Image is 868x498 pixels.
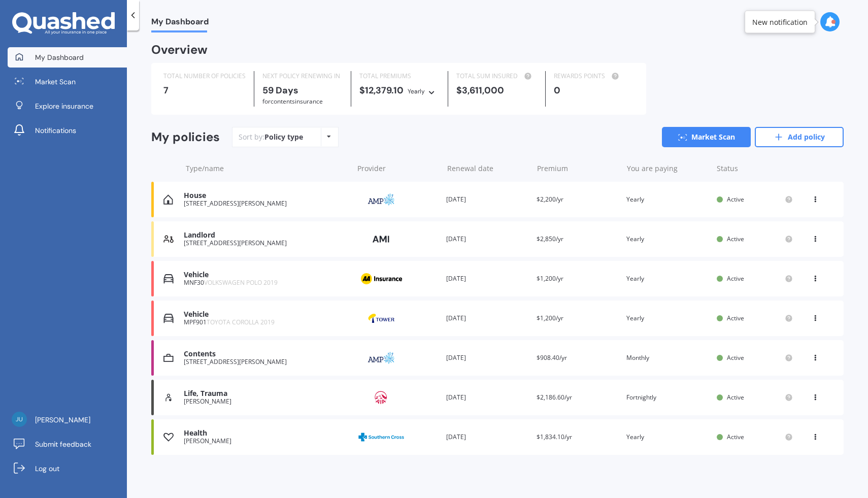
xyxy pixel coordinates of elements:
a: Notifications [8,120,127,141]
div: MNF30 [184,279,348,286]
div: Yearly [626,432,709,442]
div: [DATE] [446,432,528,442]
div: Monthly [626,353,709,363]
span: Active [727,353,744,362]
span: TOYOTA COROLLA 2019 [207,318,275,326]
span: $908.40/yr [537,353,567,362]
img: b098fd21a97e2103b915261ee479d459 [12,412,27,427]
span: Active [727,235,744,243]
div: [DATE] [446,234,528,244]
img: AA [356,269,407,288]
div: [STREET_ADDRESS][PERSON_NAME] [184,240,348,247]
a: Explore insurance [8,96,127,116]
span: VOLKSWAGEN POLO 2019 [204,278,278,287]
img: Life [163,392,174,403]
span: $2,186.60/yr [537,393,572,402]
span: for Contents insurance [262,97,323,106]
img: Vehicle [163,274,174,284]
img: AMI [356,229,407,249]
div: REWARDS POINTS [554,71,634,81]
div: Life, Trauma [184,389,348,398]
img: Health [163,432,174,442]
a: Market Scan [8,72,127,92]
div: [DATE] [446,274,528,284]
span: $1,200/yr [537,314,563,322]
div: 0 [554,85,634,95]
div: Landlord [184,231,348,240]
div: $12,379.10 [359,85,440,96]
div: [DATE] [446,353,528,363]
span: $2,850/yr [537,235,563,243]
div: [STREET_ADDRESS][PERSON_NAME] [184,358,348,366]
div: NEXT POLICY RENEWING IN [262,71,343,81]
div: Sort by: [239,132,303,142]
a: Add policy [755,127,844,147]
span: My Dashboard [151,17,209,30]
div: 7 [163,85,246,95]
img: Tower [356,309,407,328]
span: $1,834.10/yr [537,433,572,441]
span: Active [727,195,744,204]
span: Log out [35,463,59,474]
img: House [163,194,173,205]
div: Type/name [186,163,349,174]
span: Market Scan [35,77,76,87]
div: Yearly [408,86,425,96]
img: Vehicle [163,313,174,323]
div: TOTAL SUM INSURED [456,71,537,81]
div: [DATE] [446,313,528,323]
div: Overview [151,45,208,55]
div: Yearly [626,194,709,205]
a: Submit feedback [8,434,127,454]
span: Active [727,393,744,402]
div: Health [184,429,348,438]
span: [PERSON_NAME] [35,415,90,425]
span: Submit feedback [35,439,91,449]
div: My policies [151,130,220,145]
div: Policy type [264,132,303,142]
div: Premium [537,163,619,174]
img: Landlord [163,234,174,244]
div: House [184,191,348,200]
div: New notification [752,17,808,27]
span: $1,200/yr [537,274,563,283]
span: Active [727,314,744,322]
div: Fortnightly [626,392,709,403]
a: My Dashboard [8,47,127,68]
div: MPF901 [184,319,348,326]
a: [PERSON_NAME] [8,410,127,430]
div: [STREET_ADDRESS][PERSON_NAME] [184,200,348,207]
div: [DATE] [446,392,528,403]
div: Yearly [626,313,709,323]
span: Notifications [35,125,76,136]
div: $3,611,000 [456,85,537,95]
span: $2,200/yr [537,195,563,204]
img: Contents [163,353,174,363]
img: AMP [356,348,407,368]
div: TOTAL PREMIUMS [359,71,440,81]
span: Active [727,274,744,283]
b: 59 Days [262,84,298,96]
img: AMP [356,190,407,209]
div: You are paying [627,163,709,174]
div: [PERSON_NAME] [184,398,348,405]
div: Renewal date [447,163,529,174]
div: Provider [357,163,439,174]
span: Explore insurance [35,101,93,111]
a: Log out [8,458,127,479]
img: Southern Cross [356,427,407,447]
div: Vehicle [184,310,348,319]
div: [DATE] [446,194,528,205]
div: Vehicle [184,271,348,279]
div: Yearly [626,234,709,244]
span: Active [727,433,744,441]
div: TOTAL NUMBER OF POLICIES [163,71,246,81]
a: Market Scan [662,127,751,147]
img: AIA [356,388,407,407]
span: My Dashboard [35,52,84,62]
div: Contents [184,350,348,358]
div: [PERSON_NAME] [184,438,348,445]
div: Status [717,163,793,174]
div: Yearly [626,274,709,284]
